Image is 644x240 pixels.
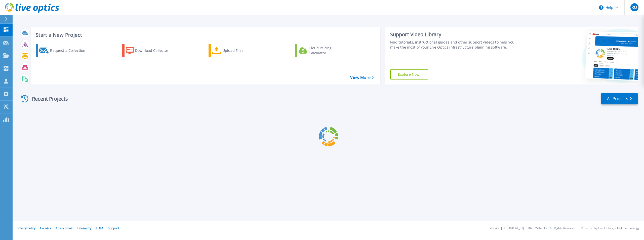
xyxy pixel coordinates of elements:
[108,226,119,230] a: Support
[19,93,75,105] div: Recent Projects
[36,44,92,57] a: Request a Collection
[490,227,524,230] li: Version: [TECHNICAL_ID]
[390,31,521,38] div: Support Video Library
[96,226,103,230] a: EULA
[135,46,175,56] div: Download Collector
[50,46,90,56] div: Request a Collection
[40,226,51,230] a: Cookies
[528,227,576,230] li: © 2025 Dell Inc. All Rights Reserved
[36,32,374,38] h3: Start a New Project
[309,46,349,56] div: Cloud Pricing Calculator
[631,5,637,9] span: RO
[17,226,35,230] a: Privacy Policy
[122,44,178,57] a: Download Collector
[390,40,521,50] div: Find tutorials, instructional guides and other support videos to help you make the most of your L...
[56,226,72,230] a: Ads & Email
[222,46,263,56] div: Upload Files
[390,69,428,79] a: Explore Now!
[601,93,638,104] a: All Projects
[295,44,351,57] a: Cloud Pricing Calculator
[209,44,265,57] a: Upload Files
[581,227,639,230] li: Powered by Live Optics, a Dell Technology
[77,226,91,230] a: Telemetry
[350,75,374,80] a: View More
